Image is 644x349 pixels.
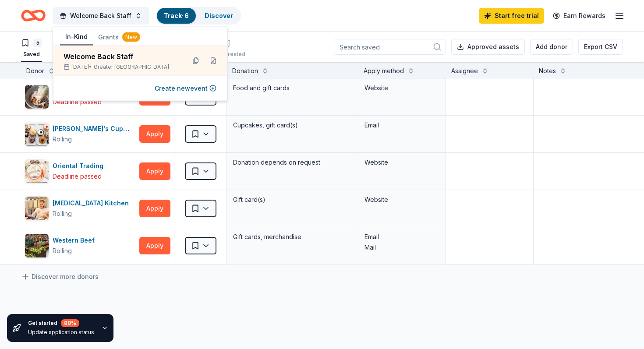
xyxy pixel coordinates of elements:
[94,63,169,71] span: Greater [GEOGRAPHIC_DATA]
[21,271,99,282] a: Discover more donors
[479,8,544,24] a: Start free trial
[232,156,353,169] div: Donation depends on request
[53,7,149,25] button: Welcome Back Staff
[93,29,145,45] button: Grants
[21,5,46,26] a: Home
[25,233,136,258] button: Image for Western BeefWestern BeefRolling
[25,196,136,221] button: Image for Taste Buds Kitchen[MEDICAL_DATA] KitchenRolling
[139,237,170,254] button: Apply
[530,39,573,55] button: Add donor
[25,122,136,146] button: Image for Molly's Cupcakes[PERSON_NAME]'s CupcakesRolling
[64,63,178,71] div: [DATE] •
[364,66,404,76] div: Apply method
[25,234,49,257] img: Image for Western Beef
[539,66,556,76] div: Notes
[25,197,49,220] img: Image for Taste Buds Kitchen
[53,235,98,246] div: Western Beef
[155,83,216,94] button: Create newevent
[156,7,241,25] button: Track· 6Discover
[205,12,233,19] a: Discover
[60,29,93,46] button: In-Kind
[53,123,136,134] div: [PERSON_NAME]'s Cupcakes
[53,134,72,145] div: Rolling
[364,120,439,130] div: Email
[25,85,49,109] img: Image for Ethan Stowell Restaurants
[28,329,94,336] div: Update application status
[25,159,136,183] button: Image for Oriental TradingOriental TradingDeadline passed
[25,122,49,146] img: Image for Molly's Cupcakes
[451,39,525,55] button: Approved assets
[364,157,439,168] div: Website
[232,66,258,76] div: Donation
[139,162,170,180] button: Apply
[364,232,439,242] div: Email
[64,51,178,62] div: Welcome Back Staff
[25,159,49,183] img: Image for Oriental Trading
[364,83,439,93] div: Website
[232,119,353,131] div: Cupcakes, gift card(s)
[53,208,72,219] div: Rolling
[334,39,446,55] input: Search saved
[26,66,44,76] div: Donor
[53,161,107,171] div: Oriental Trading
[139,200,170,217] button: Apply
[139,125,170,143] button: Apply
[164,12,189,19] a: Track· 6
[28,319,94,327] div: Get started
[232,82,353,94] div: Food and gift cards
[548,8,611,24] a: Earn Rewards
[53,246,72,256] div: Rolling
[122,32,140,42] div: New
[53,97,102,107] div: Deadline passed
[451,66,478,76] div: Assignee
[364,242,439,253] div: Mail
[232,231,353,243] div: Gift cards, merchandise
[232,194,353,206] div: Gift card(s)
[364,194,439,205] div: Website
[21,51,42,58] div: Saved
[25,85,136,109] button: Image for Ethan Stowell Restaurants[PERSON_NAME] RestaurantsDeadline passed
[61,319,79,327] div: 80 %
[21,35,42,62] button: 5Saved
[578,39,623,55] button: Export CSV
[70,11,131,21] span: Welcome Back Staff
[53,171,102,182] div: Deadline passed
[53,198,132,208] div: [MEDICAL_DATA] Kitchen
[33,39,42,47] div: 5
